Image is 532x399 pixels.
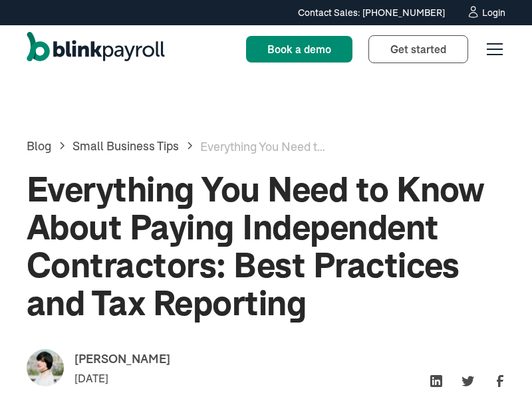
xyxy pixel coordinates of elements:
[267,43,331,56] span: Book a demo
[27,32,165,66] a: home
[27,171,505,323] h1: Everything You Need to Know About Paying Independent Contractors: Best Practices and Tax Reporting
[246,36,352,63] a: Book a demo
[74,370,108,386] div: [DATE]
[74,350,170,368] div: [PERSON_NAME]
[479,33,505,65] div: menu
[466,5,505,20] a: Login
[200,138,328,156] div: Everything You Need to Know About Paying Independent Contractors: Best Practices and Tax Reporting
[27,137,51,155] a: Blog
[368,35,468,63] a: Get started
[390,43,446,56] span: Get started
[482,8,505,17] div: Login
[298,6,445,20] div: Contact Sales: [PHONE_NUMBER]
[72,137,179,155] a: Small Business Tips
